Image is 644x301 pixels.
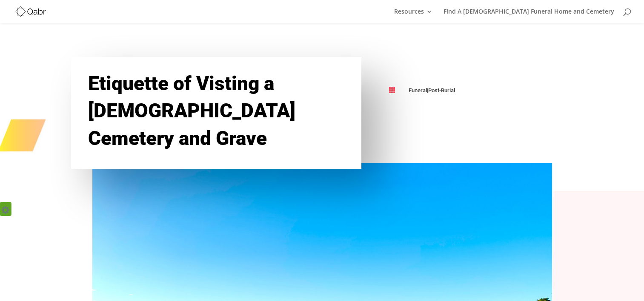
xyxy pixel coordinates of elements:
[409,87,427,94] a: Funeral
[14,5,47,17] img: Qabr
[394,9,432,23] a: Resources
[444,9,614,23] a: Find A [DEMOGRAPHIC_DATA] Funeral Home and Cemetery
[409,87,455,94] span: |
[2,206,9,214] img: ⚙
[88,70,344,156] h1: Etiquette of Visting a [DEMOGRAPHIC_DATA] Cemetery and Grave
[389,87,395,94] span: 
[428,87,455,94] a: Post-Burial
